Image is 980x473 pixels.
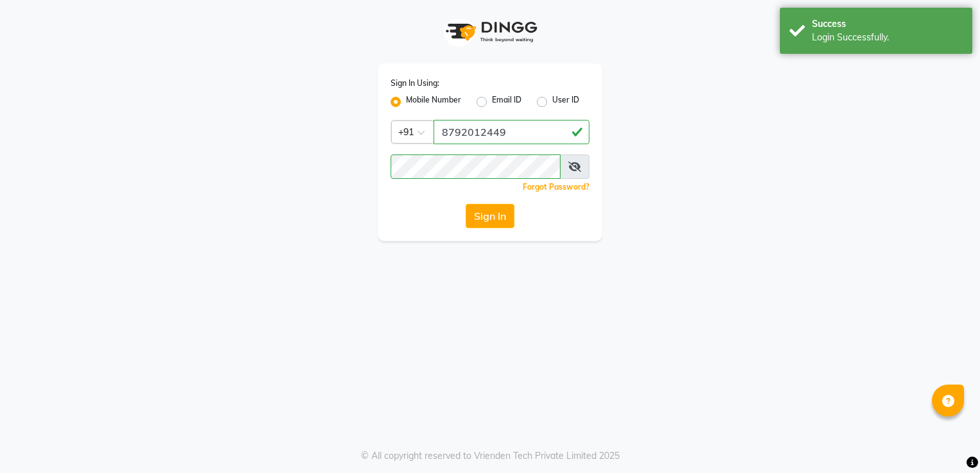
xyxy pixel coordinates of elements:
[466,204,514,228] button: Sign In
[812,31,963,44] div: Login Successfully.
[926,422,967,460] iframe: chat widget
[812,17,963,31] div: Success
[434,120,589,144] input: Username
[391,78,439,89] label: Sign In Using:
[552,94,579,110] label: User ID
[492,94,521,110] label: Email ID
[523,182,589,192] a: Forgot Password?
[406,94,461,110] label: Mobile Number
[391,154,561,179] input: Username
[439,13,541,51] img: logo1.svg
